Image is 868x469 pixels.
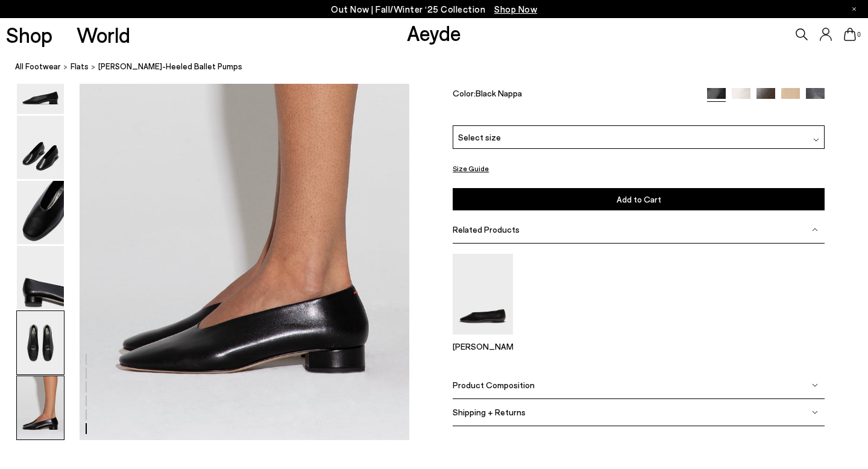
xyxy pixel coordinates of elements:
[844,28,856,41] a: 0
[15,60,61,73] a: All Footwear
[856,31,862,38] span: 0
[453,408,526,418] span: Shipping + Returns
[77,24,130,45] a: World
[15,51,868,84] nav: breadcrumb
[17,181,64,244] img: Delia Low-Heeled Ballet Pumps - Image 3
[98,60,242,73] span: [PERSON_NAME]-Heeled Ballet Pumps
[494,4,537,14] span: Navigate to /collections/new-in
[453,254,513,335] img: Kirsten Ballet Flats
[453,341,513,351] p: [PERSON_NAME]
[812,409,818,415] img: svg%3E
[453,225,520,235] span: Related Products
[17,311,64,374] img: Delia Low-Heeled Ballet Pumps - Image 5
[331,2,537,17] p: Out Now | Fall/Winter ‘25 Collection
[71,60,89,73] a: flats
[71,61,89,71] span: flats
[458,131,501,144] span: Select size
[617,194,661,204] span: Add to Cart
[17,246,64,309] img: Delia Low-Heeled Ballet Pumps - Image 4
[17,116,64,179] img: Delia Low-Heeled Ballet Pumps - Image 2
[453,326,513,351] a: Kirsten Ballet Flats [PERSON_NAME]
[812,227,818,233] img: svg%3E
[453,88,695,102] div: Color:
[812,382,818,388] img: svg%3E
[6,24,52,45] a: Shop
[453,188,825,210] button: Add to Cart
[407,20,461,45] a: Aeyde
[453,380,535,391] span: Product Composition
[476,88,522,98] span: Black Nappa
[813,137,819,143] img: svg%3E
[17,376,64,439] img: Delia Low-Heeled Ballet Pumps - Image 6
[453,162,489,177] button: Size Guide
